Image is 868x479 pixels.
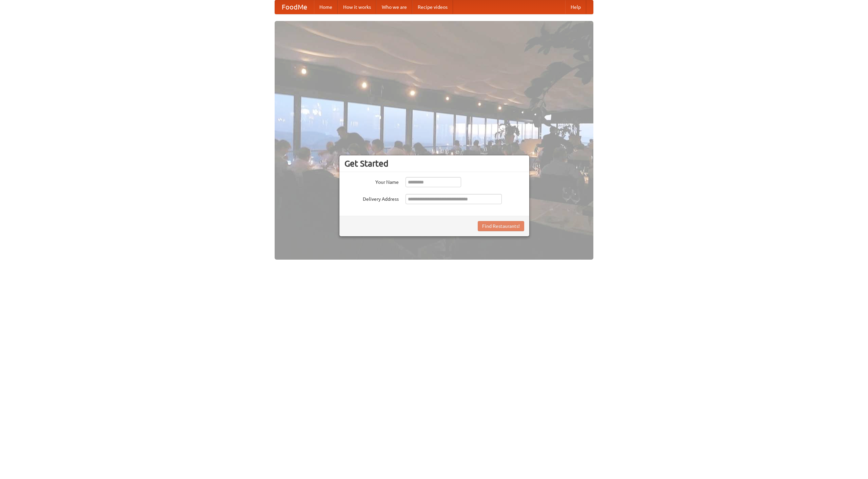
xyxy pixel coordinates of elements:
label: Your Name [344,177,399,186]
a: How it works [338,0,376,14]
label: Delivery Address [344,194,399,202]
a: Home [314,0,338,14]
a: FoodMe [275,0,314,14]
button: Find Restaurants! [478,221,524,231]
a: Who we are [376,0,412,14]
a: Help [565,0,586,14]
h3: Get Started [344,158,524,169]
a: Recipe videos [412,0,453,14]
